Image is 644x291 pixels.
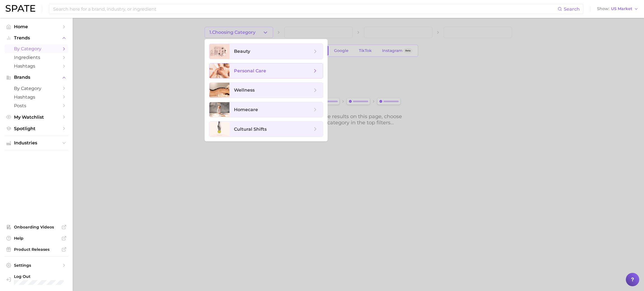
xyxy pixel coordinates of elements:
a: Spotlight [4,124,68,133]
span: homecare [234,107,258,112]
span: Home [14,24,59,29]
span: Brands [14,75,59,80]
span: by Category [14,86,59,91]
a: Onboarding Videos [4,223,68,231]
img: SPATE [6,5,35,12]
a: Product Releases [4,245,68,254]
span: Trends [14,35,59,40]
button: Industries [4,139,68,147]
a: Posts [4,101,68,110]
a: Log out. Currently logged in with e-mail zach.stewart@emersongroup.com. [4,272,68,287]
span: Settings [14,263,59,268]
button: ShowUS Market [596,5,640,13]
span: US Market [611,7,632,10]
span: Posts [14,103,59,108]
span: cultural shifts [234,127,267,132]
a: Settings [4,261,68,269]
span: wellness [234,87,255,93]
a: by Category [4,84,68,93]
span: by Category [14,46,59,51]
span: Spotlight [14,126,59,131]
a: Hashtags [4,62,68,70]
a: Hashtags [4,93,68,101]
button: Brands [4,73,68,82]
a: Help [4,234,68,242]
span: Ingredients [14,55,59,60]
a: Home [4,22,68,31]
a: by Category [4,44,68,53]
span: Product Releases [14,247,59,252]
span: Hashtags [14,63,59,69]
a: Ingredients [4,53,68,62]
span: Search [564,6,580,12]
span: My Watchlist [14,115,59,120]
span: Hashtags [14,94,59,100]
span: personal care [234,68,266,73]
input: Search here for a brand, industry, or ingredient [53,4,558,14]
span: Industries [14,140,59,145]
span: Show [597,7,609,10]
span: Onboarding Videos [14,225,59,230]
ul: 1.Choosing Category [205,39,328,141]
span: beauty [234,49,250,54]
a: My Watchlist [4,113,68,121]
span: Help [14,236,59,241]
span: Log Out [14,274,81,279]
button: Trends [4,34,68,42]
